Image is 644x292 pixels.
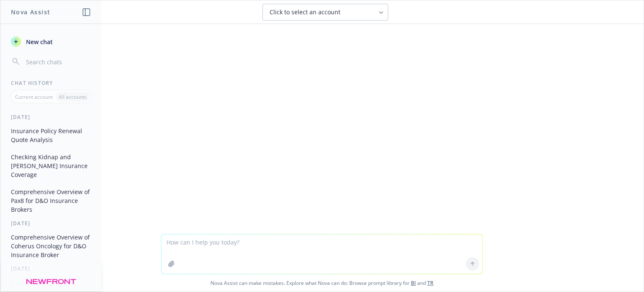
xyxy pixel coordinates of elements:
button: Comprehensive Overview of Pax8 for D&O Insurance Brokers [8,185,94,216]
h1: Nova Assist [11,8,50,16]
a: TR [427,279,434,287]
button: Insurance Policy Renewal Quote Analysis [8,124,94,147]
span: Nova Assist can make mistakes. Explore what Nova can do: Browse prompt library for and [4,274,640,292]
div: [DATE] [1,113,101,121]
div: [DATE] [1,265,101,272]
div: [DATE] [1,220,101,227]
a: BI [411,279,416,287]
p: Current account [15,93,53,100]
span: Click to select an account [270,8,340,16]
span: New chat [24,37,53,46]
p: All accounts [59,93,87,100]
input: Search chats [24,56,91,68]
button: Comprehensive Overview of Coherus Oncology for D&O Insurance Broker [8,230,94,262]
button: Checking Kidnap and [PERSON_NAME] Insurance Coverage [8,150,94,182]
button: Click to select an account [262,4,388,21]
button: New chat [8,34,94,49]
div: Chat History [1,79,101,87]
